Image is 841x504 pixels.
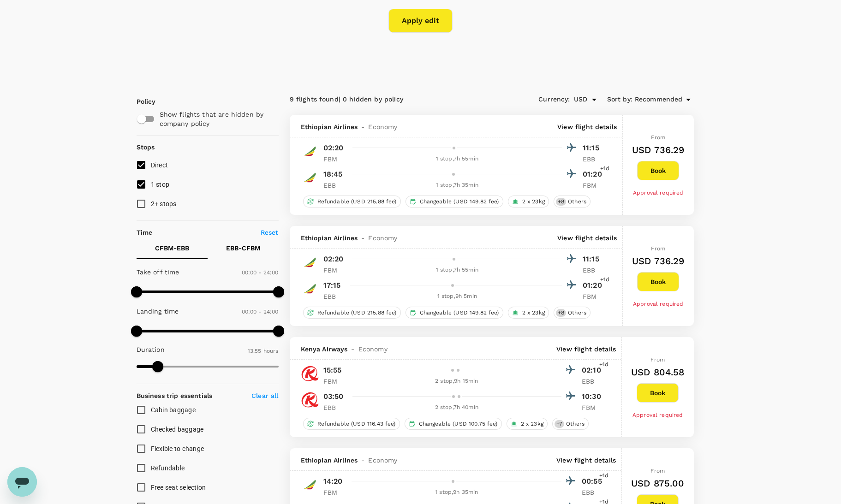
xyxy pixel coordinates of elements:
[599,471,608,480] span: +1d
[556,456,616,465] p: View flight details
[358,122,368,131] span: -
[347,344,358,354] span: -
[242,308,279,315] span: 00:00 - 24:00
[582,377,605,386] p: EBB
[557,122,617,131] p: View flight details
[358,233,368,243] span: -
[137,267,179,277] p: Take off time
[301,253,319,272] img: ET
[301,122,358,131] span: Ethiopian Airlines
[301,168,319,187] img: ET
[631,365,685,379] h6: USD 804.58
[508,196,549,208] div: 2 x 23kg
[352,181,563,190] div: 1 stop , 7h 35min
[600,164,609,173] span: +1d
[248,348,279,354] span: 13.55 hours
[137,97,145,106] p: Policy
[564,198,590,206] span: Others
[301,364,319,383] img: KQ
[538,95,570,105] span: Currency :
[352,154,563,164] div: 1 stop , 7h 55min
[151,426,204,433] span: Checked baggage
[406,196,503,208] div: Changeable (USD 149.82 fee)
[251,391,278,400] p: Clear all
[323,280,341,291] p: 17:15
[323,266,346,275] p: FBM
[405,418,502,430] div: Changeable (USD 100.75 fee)
[151,445,204,452] span: Flexible to change
[151,200,177,208] span: 2+ stops
[352,292,563,301] div: 1 stop , 9h 5min
[583,280,606,291] p: 01:20
[261,228,279,237] p: Reset
[323,169,343,180] p: 18:45
[314,420,400,428] span: Refundable (USD 116.43 fee)
[358,344,388,354] span: Economy
[151,484,206,491] span: Free seat selection
[631,476,685,491] h6: USD 875.00
[137,307,179,316] p: Landing time
[507,418,548,430] div: 2 x 23kg
[637,383,679,403] button: Book
[406,307,503,319] div: Changeable (USD 149.82 fee)
[519,309,549,317] span: 2 x 23kg
[352,403,562,412] div: 2 stop , 7h 40min
[582,391,605,402] p: 10:30
[290,95,492,105] div: 9 flights found | 0 hidden by policy
[323,488,346,497] p: FBM
[588,93,601,106] button: Open
[582,403,605,412] p: FBM
[137,345,165,354] p: Duration
[7,467,37,497] iframe: Button to launch messaging window
[552,418,589,430] div: +7Others
[323,142,344,154] p: 02:20
[303,196,401,208] div: Refundable (USD 215.88 fee)
[582,476,605,487] p: 00:55
[415,420,501,428] span: Changeable (USD 100.75 fee)
[554,307,590,319] div: +8Others
[301,233,358,243] span: Ethiopian Airlines
[151,464,185,472] span: Refundable
[368,456,397,465] span: Economy
[554,196,590,208] div: +8Others
[519,198,549,206] span: 2 x 23kg
[564,309,590,317] span: Others
[556,309,566,317] span: + 8
[226,243,260,253] p: EBB - CFBM
[632,142,685,157] h6: USD 736.29
[301,344,348,354] span: Kenya Airways
[556,198,566,206] span: + 8
[151,406,196,414] span: Cabin baggage
[323,292,346,301] p: EBB
[632,412,683,418] span: Approval required
[323,181,346,190] p: EBB
[301,456,358,465] span: Ethiopian Airlines
[583,292,606,301] p: FBM
[582,365,605,376] p: 02:10
[562,420,588,428] span: Others
[651,134,665,141] span: From
[323,254,344,265] p: 02:20
[583,181,606,190] p: FBM
[137,143,155,151] strong: Stops
[633,190,684,196] span: Approval required
[301,279,319,298] img: ET
[301,475,319,494] img: ET
[632,254,685,268] h6: USD 736.29
[650,356,665,363] span: From
[242,269,279,276] span: 00:00 - 24:00
[323,365,342,376] p: 15:55
[323,403,346,412] p: EBB
[583,169,606,180] p: 01:20
[358,456,368,465] span: -
[155,243,189,253] p: CFBM - EBB
[416,198,503,206] span: Changeable (USD 149.82 fee)
[637,272,679,291] button: Book
[323,391,344,402] p: 03:50
[517,420,547,428] span: 2 x 23kg
[651,245,665,252] span: From
[633,301,684,307] span: Approval required
[583,254,606,265] p: 11:15
[314,198,400,206] span: Refundable (USD 215.88 fee)
[368,233,397,243] span: Economy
